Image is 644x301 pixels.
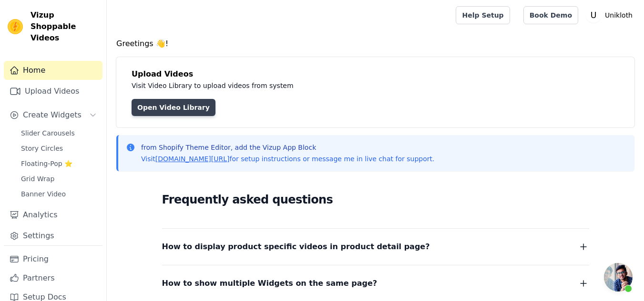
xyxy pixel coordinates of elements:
[132,68,619,80] h4: Upload Videos
[162,240,430,253] span: How to display product specific videos in product detail page?
[162,277,378,290] span: How to show multiple Widgets on the same page?
[15,126,102,140] a: Slider Carousels
[15,172,102,185] a: Grid Wrap
[15,142,102,155] a: Story Circles
[21,144,63,153] span: Story Circles
[155,155,230,163] a: [DOMAIN_NAME][URL]
[116,38,634,49] h4: Greetings 👋!
[4,205,102,224] a: Analytics
[141,154,434,164] p: Visit for setup instructions or message me in live chat for support.
[132,99,215,116] a: Open Video Library
[141,143,434,152] p: from Shopify Theme Editor, add the Vizup App Block
[15,157,102,170] a: Floating-Pop ⭐
[456,6,510,24] a: Help Setup
[21,128,75,138] span: Slider Carousels
[21,174,54,184] span: Grid Wrap
[132,80,559,91] p: Visit Video Library to upload videos from system
[162,240,589,253] button: How to display product specific videos in product detail page?
[31,10,99,44] span: Vizup Shoppable Videos
[591,10,597,20] text: U
[8,19,23,34] img: Vizup
[23,109,82,121] span: Create Widgets
[4,82,102,101] a: Upload Videos
[4,250,102,269] a: Pricing
[604,263,633,291] div: Open chat
[4,61,102,80] a: Home
[601,7,636,24] p: Unikloth
[4,269,102,288] a: Partners
[162,190,589,209] h2: Frequently asked questions
[4,106,102,125] button: Create Widgets
[21,189,66,199] span: Banner Video
[4,226,102,245] a: Settings
[162,277,589,290] button: How to show multiple Widgets on the same page?
[523,6,578,24] a: Book Demo
[586,7,636,24] button: U Unikloth
[21,159,72,168] span: Floating-Pop ⭐
[15,187,102,201] a: Banner Video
